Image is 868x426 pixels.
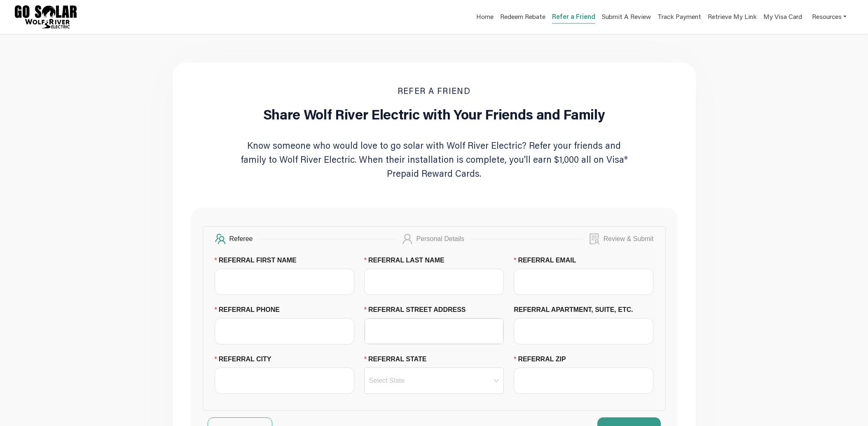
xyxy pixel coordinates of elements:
label: REFERRAL LAST NAME [364,255,451,265]
a: Retrieve My Link [708,12,757,24]
input: REFERRAL STREET ADDRESS [370,319,498,344]
label: REFERRAL CITY [215,354,278,364]
a: Track Payment [657,12,701,24]
a: Submit A Review [602,12,651,24]
input: REFERRAL EMAIL [514,269,653,295]
input: REFERRAL STATE [369,368,499,393]
p: Know someone who would love to go solar with Wolf River Electric? Refer your friends and family t... [240,138,628,180]
div: Review & Submit [604,233,654,245]
label: REFERRAL EMAIL [514,255,583,265]
label: REFERRAL ZIP [514,354,572,364]
img: Program logo [15,5,77,28]
input: REFERRAL APARTMENT, SUITE, ETC. [514,318,653,344]
label: REFERRAL APARTMENT, SUITE, ETC. [514,305,639,315]
span: solution [589,233,600,245]
div: Referee [229,233,258,245]
label: REFERRAL PHONE [215,305,286,315]
span: team [215,233,226,245]
a: Resources [812,8,847,25]
a: My Visa Card [763,8,802,25]
input: REFERRAL LAST NAME [364,269,504,295]
input: REFERRAL FIRST NAME [215,269,354,295]
h1: Share Wolf River Electric with Your Friends and Family [263,107,605,121]
input: REFERRAL CITY [215,367,354,394]
a: Redeem Rebate [500,12,545,24]
label: REFERRAL STREET ADDRESS [364,305,472,315]
div: refer a friend [398,82,471,99]
span: user [402,233,413,245]
input: REFERRAL PHONE [215,318,354,344]
div: Personal Details [416,233,470,245]
label: REFERRAL STATE [364,354,433,364]
input: REFERRAL ZIP [514,367,653,394]
a: Home [476,12,494,24]
label: REFERRAL FIRST NAME [215,255,303,265]
a: Refer a Friend [552,12,595,23]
